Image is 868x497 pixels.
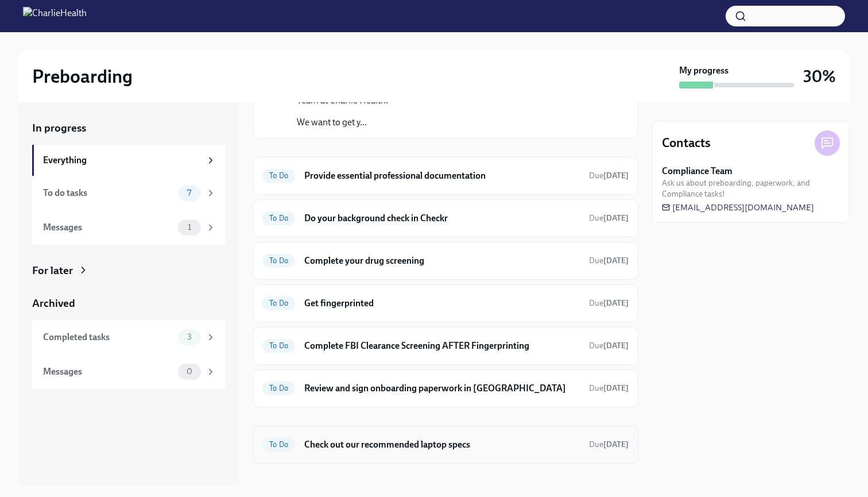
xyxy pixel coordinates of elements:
[589,440,629,449] span: Due
[262,256,295,265] span: To Do
[662,165,733,178] strong: Compliance Team
[262,167,629,185] a: To DoProvide essential professional documentationDue[DATE]
[304,438,580,451] h6: Check out our recommended laptop specs
[589,170,629,181] span: October 7th, 2025 06:00
[662,202,814,213] a: [EMAIL_ADDRESS][DOMAIN_NAME]
[304,255,580,267] h6: Complete your drug screening
[603,171,629,180] strong: [DATE]
[589,383,629,393] span: Due
[43,154,201,167] div: Everything
[262,440,295,449] span: To Do
[262,252,629,270] a: To DoComplete your drug screeningDue[DATE]
[32,210,225,245] a: Messages1
[262,209,629,228] a: To DoDo your background check in CheckrDue[DATE]
[589,213,629,223] span: Due
[589,340,629,351] span: October 10th, 2025 06:00
[180,367,199,376] span: 0
[662,178,840,199] span: Ask us about preboarding, paperwork, and Compliance tasks!
[304,212,580,225] h6: Do your background check in Checkr
[32,296,225,311] a: Archived
[262,341,295,350] span: To Do
[589,213,629,224] span: October 3rd, 2025 06:00
[32,145,225,176] a: Everything
[32,320,225,355] a: Completed tasks3
[180,188,198,197] span: 7
[603,213,629,223] strong: [DATE]
[589,383,629,394] span: October 11th, 2025 06:00
[304,297,580,310] h6: Get fingerprinted
[262,299,295,307] span: To Do
[262,436,629,454] a: To DoCheck out our recommended laptop specsDue[DATE]
[262,214,295,222] span: To Do
[32,355,225,389] a: Messages0
[262,294,629,313] a: To DoGet fingerprintedDue[DATE]
[589,171,629,180] span: Due
[262,171,295,180] span: To Do
[662,134,711,152] h4: Contacts
[589,439,629,450] span: October 7th, 2025 06:00
[43,221,173,234] div: Messages
[589,255,629,266] span: October 7th, 2025 06:00
[262,379,629,398] a: To DoReview and sign onboarding paperwork in [GEOGRAPHIC_DATA]Due[DATE]
[43,331,173,344] div: Completed tasks
[603,440,629,449] strong: [DATE]
[32,176,225,210] a: To do tasks7
[679,64,728,77] strong: My progress
[32,121,225,136] a: In progress
[262,337,629,355] a: To DoComplete FBI Clearance Screening AFTER FingerprintingDue[DATE]
[589,298,629,308] span: Due
[304,340,580,352] h6: Complete FBI Clearance Screening AFTER Fingerprinting
[32,65,133,88] h2: Preboarding
[603,256,629,265] strong: [DATE]
[43,365,173,378] div: Messages
[589,341,629,350] span: Due
[603,383,629,393] strong: [DATE]
[181,223,198,232] span: 1
[589,256,629,265] span: Due
[23,7,87,25] img: CharlieHealth
[297,116,606,129] p: We want to get y...
[603,341,629,350] strong: [DATE]
[32,263,73,278] div: For later
[304,169,580,182] h6: Provide essential professional documentation
[603,298,629,308] strong: [DATE]
[262,384,295,392] span: To Do
[589,298,629,309] span: October 7th, 2025 06:00
[32,263,225,278] a: For later
[43,187,173,199] div: To do tasks
[803,66,836,87] h3: 30%
[304,382,580,395] h6: Review and sign onboarding paperwork in [GEOGRAPHIC_DATA]
[180,333,199,341] span: 3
